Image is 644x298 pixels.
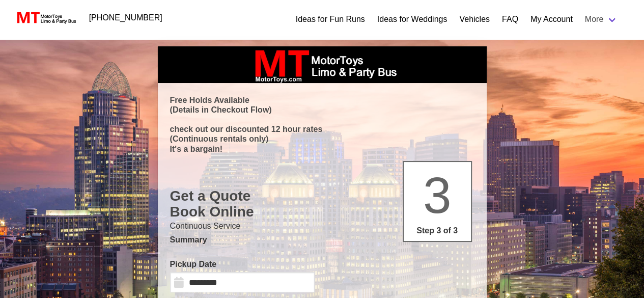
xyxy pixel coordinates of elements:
a: More [579,9,624,30]
p: (Continuous rentals only) [170,134,474,144]
p: Summary [170,234,474,246]
a: Ideas for Weddings [377,13,447,25]
label: Pickup Date [170,258,315,270]
p: Step 3 of 3 [408,225,467,237]
a: FAQ [502,13,518,25]
h1: Get a Quote Book Online [170,188,474,220]
span: 3 [423,167,452,224]
p: (Details in Checkout Flow) [170,105,474,115]
p: Free Holds Available [170,95,474,105]
img: MotorToys Logo [14,11,77,25]
img: box_logo_brand.jpeg [246,46,399,83]
a: Vehicles [459,13,490,25]
p: check out our discounted 12 hour rates [170,124,474,134]
p: Continuous Service [170,220,474,232]
a: Ideas for Fun Runs [296,13,365,25]
a: My Account [530,13,573,25]
p: It's a bargain! [170,144,474,154]
a: [PHONE_NUMBER] [83,8,169,28]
